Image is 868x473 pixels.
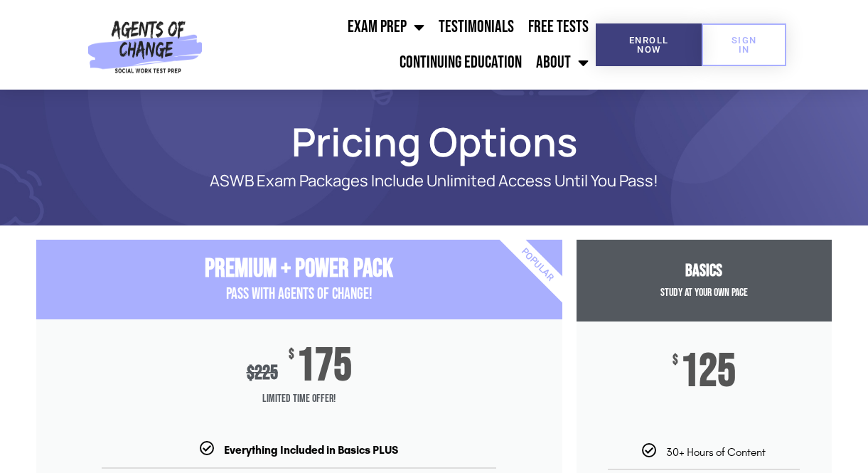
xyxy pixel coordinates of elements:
span: Enroll Now [618,36,679,54]
a: Free Tests [521,9,596,45]
div: Popular [455,183,619,347]
span: 125 [680,354,736,390]
a: Exam Prep [341,9,432,45]
h3: Premium + Power Pack [36,254,562,285]
a: Enroll Now [596,23,702,66]
span: Study at your Own Pace [660,286,748,299]
a: SIGN IN [702,23,786,66]
span: 175 [296,348,352,385]
h3: Basics [577,261,832,282]
span: $ [247,361,254,385]
span: 30+ Hours of Content [666,445,766,459]
span: PASS with AGENTS OF CHANGE! [226,285,373,304]
a: About [529,45,596,80]
span: Limited Time Offer! [36,385,562,413]
span: SIGN IN [724,36,763,54]
p: ASWB Exam Packages Include Unlimited Access Until You Pass! [92,172,776,190]
nav: Menu [208,9,596,80]
div: 225 [247,361,278,385]
b: Everything Included in Basics PLUS [224,443,398,457]
h1: Pricing Options [36,125,832,158]
span: $ [289,348,294,362]
a: Testimonials [432,9,521,45]
span: $ [673,354,678,368]
a: Continuing Education [392,45,529,80]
